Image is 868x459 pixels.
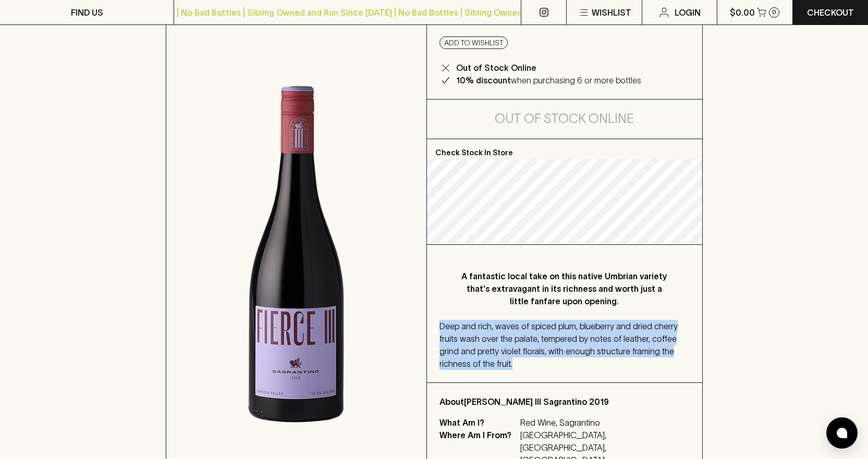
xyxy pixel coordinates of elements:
[427,139,702,159] p: Check Stock In Store
[837,428,847,438] img: bubble-icon
[456,74,641,86] p: when purchasing 6 or more bottles
[592,6,631,19] p: Wishlist
[439,36,508,49] button: Add to wishlist
[71,6,103,19] p: FIND US
[439,321,678,368] span: Deep and rich, waves of spiced plum, blueberry and dried cherry fruits wash over the palate, temp...
[807,6,854,19] p: Checkout
[456,61,536,74] p: Out of Stock Online
[730,6,755,19] p: $0.00
[495,110,634,127] h5: Out of Stock Online
[456,76,511,85] b: 10% discount
[772,9,776,15] p: 0
[439,395,690,408] p: About [PERSON_NAME] III Sagrantino 2019
[439,416,518,429] p: What Am I?
[675,6,701,19] p: Login
[460,270,669,307] p: A fantastic local take on this native Umbrian variety that's extravagant in its richness and wort...
[520,416,677,429] p: Red Wine, Sagrantino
